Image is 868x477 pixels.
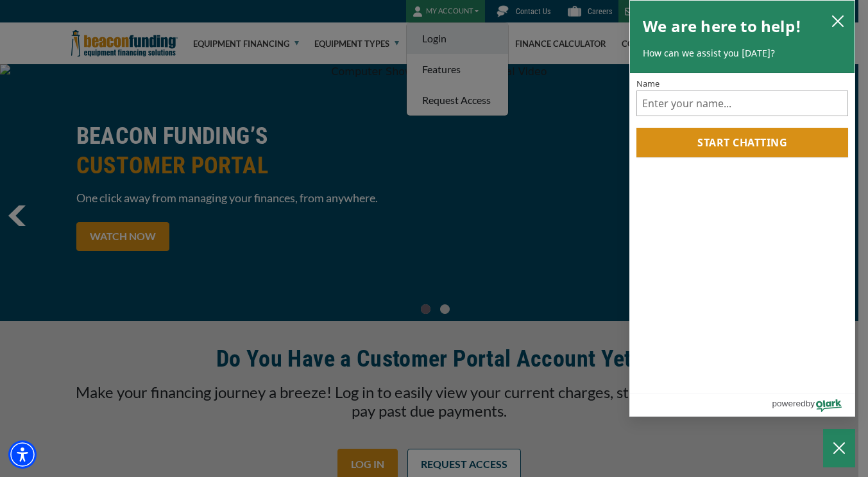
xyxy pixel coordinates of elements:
span: powered [772,395,805,412]
label: Name [636,80,848,88]
span: by [806,395,815,412]
button: close chatbox [828,12,848,30]
h2: We are here to help! [643,13,801,39]
a: Powered by Olark - open in a new tab [772,394,855,416]
p: How can we assist you [DATE]? [643,47,842,60]
input: Name [636,91,848,116]
div: Accessibility Menu [8,440,37,469]
button: Start chatting [636,128,848,157]
button: Close Chatbox [823,429,855,467]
